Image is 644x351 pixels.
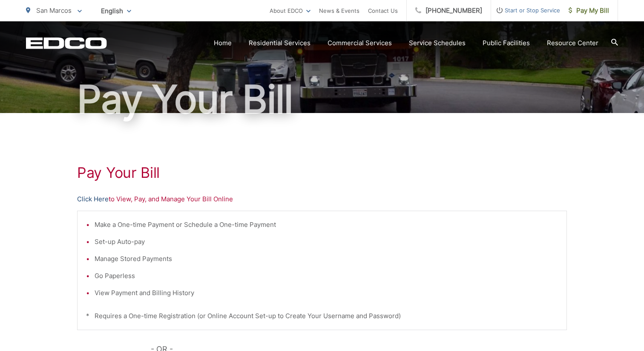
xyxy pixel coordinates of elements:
span: English [95,3,138,18]
p: to View, Pay, and Manage Your Bill Online [77,194,567,204]
li: Make a One-time Payment or Schedule a One-time Payment [95,220,558,230]
a: Residential Services [249,38,310,48]
span: San Marcos [36,6,72,15]
li: Manage Stored Payments [95,254,558,264]
a: About EDCO [270,6,310,16]
a: News & Events [319,6,359,16]
a: Commercial Services [328,38,392,48]
li: Set-up Auto-pay [95,237,558,247]
h1: Pay Your Bill [77,164,567,181]
a: Contact Us [368,6,398,16]
li: View Payment and Billing History [95,288,558,298]
h1: Pay Your Bill [26,78,618,121]
a: Service Schedules [409,38,466,48]
li: Go Paperless [95,271,558,281]
a: Public Facilities [483,38,530,48]
a: Resource Center [547,38,598,48]
p: * Requires a One-time Registration (or Online Account Set-up to Create Your Username and Password) [86,311,558,321]
a: Click Here [77,194,109,204]
a: EDCD logo. Return to the homepage. [26,37,107,49]
a: Home [214,38,232,48]
span: Pay My Bill [569,6,609,16]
